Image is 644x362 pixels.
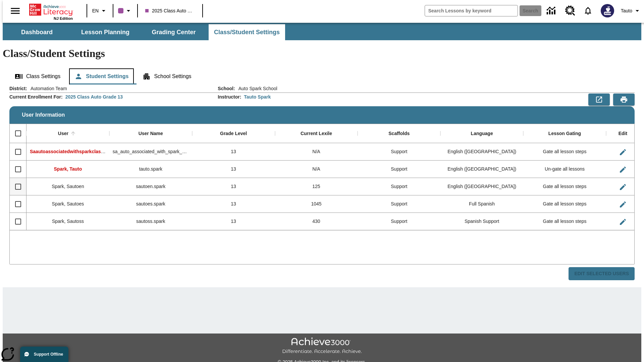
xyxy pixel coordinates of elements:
div: 13 [192,195,275,213]
div: Support [358,161,440,178]
span: Tauto [621,7,632,14]
span: EN [92,7,99,14]
div: Un-gate all lessons [523,161,606,178]
div: Lesson Gating [548,131,581,137]
div: 1045 [275,195,358,213]
div: User [58,131,68,137]
input: search field [425,5,518,16]
div: N/A [275,143,358,161]
h2: District : [9,86,27,92]
div: 430 [275,213,358,230]
button: Student Settings [69,68,134,84]
div: Class/Student Settings [9,68,635,84]
button: Export to CSV [588,94,610,106]
span: Class/Student Settings [214,28,280,36]
div: Support [358,213,440,230]
div: sautoes.spark [109,195,192,213]
a: Resource Center, Will open in new tab [561,2,579,20]
span: Automation Team [27,85,67,92]
button: Class color is purple. Change class color [115,5,135,17]
div: tauto.spark [109,161,192,178]
div: English (US) [440,178,523,195]
div: Gate all lesson steps [523,213,606,230]
button: Profile/Settings [618,5,644,17]
button: Open side menu [5,1,25,21]
button: Edit User [616,215,630,229]
button: Print Preview [613,94,635,106]
div: Tauto Spark [244,94,271,100]
button: Edit User [616,163,630,176]
div: sa_auto_associated_with_spark_classes [109,143,192,161]
div: Home [29,2,73,20]
h1: Class/Student Settings [3,47,641,60]
a: Data Center [543,2,561,20]
a: Notifications [579,2,597,19]
div: Gate all lesson steps [523,178,606,195]
img: Achieve3000 Differentiate Accelerate Achieve [282,338,362,355]
button: Class Settings [9,68,66,84]
div: 13 [192,161,275,178]
div: English (US) [440,143,523,161]
span: User Information [22,112,65,118]
button: Edit User [616,180,630,194]
div: 13 [192,178,275,195]
div: Support [358,195,440,213]
span: 2025 Class Auto Grade 13 [145,7,195,14]
span: Spark, Sautoen [52,184,84,189]
button: Select a new avatar [597,2,618,19]
button: Lesson Planning [72,24,139,40]
button: Class/Student Settings [209,24,285,40]
span: Support Offline [34,352,63,357]
div: Gate all lesson steps [523,143,606,161]
span: NJ Edition [54,16,73,20]
button: Support Offline [20,347,68,362]
div: Support [358,178,440,195]
div: Support [358,143,440,161]
div: User Name [139,131,163,137]
div: 13 [192,213,275,230]
div: Scaffolds [388,131,410,137]
span: Spark, Tauto [54,166,82,172]
div: sautoen.spark [109,178,192,195]
div: Grade Level [220,131,247,137]
h2: School : [218,86,235,92]
button: Dashboard [3,24,70,40]
span: Dashboard [21,28,53,36]
span: Auto Spark School [235,85,277,92]
span: Spark, Sautoss [52,219,84,224]
div: English (US) [440,161,523,178]
button: Edit User [616,145,630,159]
div: 2025 Class Auto Grade 13 [65,94,123,100]
h2: Instructor : [218,94,241,100]
div: N/A [275,161,358,178]
div: 13 [192,143,275,161]
a: Home [29,3,73,16]
span: Grading Center [152,28,196,36]
div: SubNavbar [3,24,286,40]
span: Lesson Planning [81,28,129,36]
span: Spark, Sautoes [52,201,84,206]
button: Grading Center [140,24,207,40]
button: Language: EN, Select a language [89,5,111,17]
div: Current Lexile [301,131,332,137]
div: Edit [619,131,627,137]
div: User Information [9,85,635,281]
img: Avatar [601,4,614,17]
div: 125 [275,178,358,195]
div: Spanish Support [440,213,523,230]
div: sautoss.spark [109,213,192,230]
button: School Settings [137,68,197,84]
div: Language [471,131,493,137]
div: Full Spanish [440,195,523,213]
button: Edit User [616,198,630,211]
span: Saautoassociatedwithsparkclass, Saautoassociatedwithsparkclass [30,149,180,154]
h2: Current Enrollment For : [9,94,63,100]
div: SubNavbar [3,23,641,40]
div: Gate all lesson steps [523,195,606,213]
